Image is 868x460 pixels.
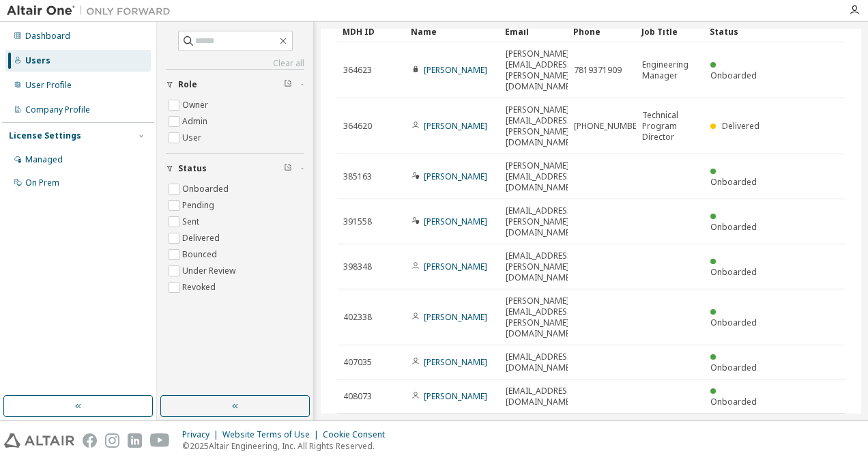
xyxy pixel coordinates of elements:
a: Clear all [166,58,304,69]
img: instagram.svg [105,433,119,448]
div: Dashboard [25,31,70,42]
span: Onboarded [710,396,757,407]
span: [PERSON_NAME][EMAIL_ADDRESS][PERSON_NAME][DOMAIN_NAME] [506,296,575,339]
a: [PERSON_NAME] [424,120,487,132]
div: Email [505,20,562,42]
div: Company Profile [25,104,90,115]
span: [PERSON_NAME][EMAIL_ADDRESS][DOMAIN_NAME] [506,160,575,193]
div: On Prem [25,177,59,188]
img: Altair One [7,4,177,18]
label: Admin [182,113,210,130]
div: License Settings [9,130,81,141]
label: Delivered [182,230,222,246]
div: Name [411,20,494,42]
a: [PERSON_NAME] [424,64,487,76]
label: Pending [182,197,217,214]
label: Revoked [182,279,218,296]
span: Status [178,163,207,174]
span: Onboarded [710,70,757,81]
span: [EMAIL_ADDRESS][PERSON_NAME][DOMAIN_NAME] [506,205,575,238]
a: [PERSON_NAME] [424,356,487,368]
div: Status [710,20,767,42]
span: Role [178,79,197,90]
span: 385163 [343,171,372,182]
label: Sent [182,214,202,230]
span: 408073 [343,391,372,402]
span: 391558 [343,216,372,227]
a: [PERSON_NAME] [424,261,487,272]
img: linkedin.svg [128,433,142,448]
label: Owner [182,97,211,113]
img: altair_logo.svg [4,433,74,448]
div: Privacy [182,429,222,440]
span: 7819371909 [574,65,622,76]
span: [EMAIL_ADDRESS][DOMAIN_NAME] [506,386,575,407]
div: Users [25,55,50,66]
span: Clear filter [284,163,292,174]
button: Status [166,154,304,184]
button: Role [166,70,304,100]
span: Technical Program Director [642,110,698,143]
span: 407035 [343,357,372,368]
a: [PERSON_NAME] [424,171,487,182]
span: Onboarded [710,362,757,373]
span: 398348 [343,261,372,272]
label: Onboarded [182,181,231,197]
span: [PERSON_NAME][EMAIL_ADDRESS][PERSON_NAME][DOMAIN_NAME] [506,104,575,148]
span: [EMAIL_ADDRESS][DOMAIN_NAME] [506,351,575,373]
label: Bounced [182,246,220,263]
a: [PERSON_NAME] [424,216,487,227]
label: Under Review [182,263,238,279]
span: [PERSON_NAME][EMAIL_ADDRESS][PERSON_NAME][DOMAIN_NAME] [506,48,575,92]
span: 402338 [343,312,372,323]
span: Onboarded [710,176,757,188]
span: 364623 [343,65,372,76]
span: Engineering Manager [642,59,698,81]
span: [EMAIL_ADDRESS][PERSON_NAME][DOMAIN_NAME] [506,250,575,283]
div: Cookie Consent [323,429,393,440]
a: [PERSON_NAME] [424,311,487,323]
div: Managed [25,154,63,165]
p: © 2025 Altair Engineering, Inc. All Rights Reserved. [182,440,393,452]
span: Onboarded [710,221,757,233]
img: youtube.svg [150,433,170,448]
label: User [182,130,204,146]
a: [PERSON_NAME] [424,390,487,402]
div: Website Terms of Use [222,429,323,440]
div: Job Title [641,20,699,42]
span: Onboarded [710,317,757,328]
div: User Profile [25,80,72,91]
div: MDH ID [343,20,400,42]
span: Clear filter [284,79,292,90]
div: Phone [573,20,631,42]
span: Delivered [722,120,759,132]
span: [PHONE_NUMBER] [574,121,644,132]
img: facebook.svg [83,433,97,448]
span: Onboarded [710,266,757,278]
span: 364620 [343,121,372,132]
